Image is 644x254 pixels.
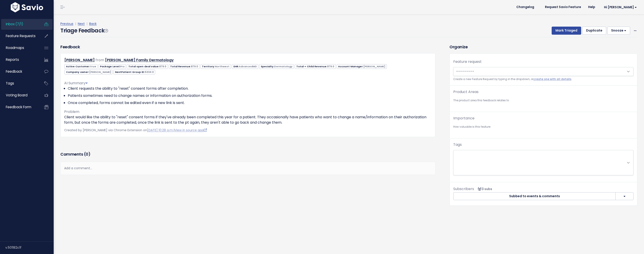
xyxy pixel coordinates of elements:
[1,55,37,65] a: Reports
[68,100,432,106] li: Once completed, forms cannot be edited even if a new link is sent.
[120,65,125,68] span: Pro
[327,65,334,68] span: 879.0
[1,102,37,112] a: Feedback form
[1,43,37,53] a: Roadmaps
[98,64,126,69] span: Package Level:
[64,128,207,132] span: Created by [PERSON_NAME] via Chrome Extension on |
[64,70,112,74] span: Company owner:
[60,44,80,50] h3: Feedback
[113,70,155,74] span: NextPatient Group ID:
[1,90,37,100] a: Voting Board
[174,128,207,132] a: View in source app
[363,65,385,68] span: [PERSON_NAME]
[453,59,482,64] label: Feature request
[60,151,435,157] h3: Comments ( )
[232,64,258,69] span: EHR:
[147,128,174,132] a: [DATE] 10:28 a.m.
[449,44,637,50] h3: Organize
[89,70,111,74] span: [PERSON_NAME]
[64,114,432,125] p: Client would like the ability to "reset" consent forms if they've already been completed this yea...
[6,45,24,50] span: Roadmaps
[169,64,200,69] span: Total Revenue:
[68,93,432,98] li: Patients sometimes need to change names or information on authorization forms.
[5,242,54,253] div: v.501182c1f
[86,151,88,157] span: 0
[6,22,23,26] span: Inbox (7/1)
[64,57,95,63] a: [PERSON_NAME]
[6,81,14,86] span: Tags
[90,65,96,68] span: true
[68,86,432,91] li: Client requests the ability to "reset" consent forms after completion.
[201,64,231,69] span: Territory:
[64,80,88,86] span: AI Summary
[337,64,387,69] span: Account Manager:
[74,21,77,26] span: |
[453,77,633,82] small: Create a new Feature Request by typing in the dropdown, or .
[599,4,640,11] a: Hi [PERSON_NAME]
[453,125,633,129] small: How valuable is this feature
[541,4,585,11] a: Request Savio Feature
[145,70,154,74] span: 5334.0
[453,192,616,200] button: Subbed to events & comments
[6,69,22,74] span: Feedback
[453,116,475,121] label: Importance
[453,98,633,103] small: The product area this feedback relates to
[1,19,37,29] a: Inbox (7/1)
[105,57,174,63] a: [PERSON_NAME] Family Dermatology
[60,21,73,26] a: Previous
[64,64,97,69] span: Active Customer:
[516,6,534,9] span: Changelog
[60,27,108,35] h4: Triage Feedback
[295,64,336,69] span: Total + Child Revenue:
[582,27,606,35] button: Duplicate
[191,65,198,68] span: 879.0
[60,162,435,175] div: Add a comment...
[1,66,37,77] a: Feedback
[6,93,28,97] span: Voting Board
[453,142,462,147] label: Tags
[86,21,88,26] span: |
[6,105,31,109] span: Feedback form
[64,109,79,114] span: Problem
[215,65,229,68] span: Northwest
[453,89,479,95] label: Product Areas
[476,187,492,191] span: <p><strong>Subscribers</strong><br><br> - Cory Hoover<br> - Allie Lazerwitz<br> - Revanth Korrapo...
[585,4,599,11] a: Help
[6,57,19,62] span: Reports
[6,34,36,38] span: Feature Requests
[607,27,630,35] button: Snooze
[78,21,85,26] a: Next
[274,65,292,68] span: Dermatology
[95,57,104,63] span: from
[127,64,168,69] span: Total open deal value:
[159,65,166,68] span: 879.0
[89,21,97,26] a: Back
[533,77,571,81] a: create one with all details
[259,64,294,69] span: Specialty:
[453,186,474,191] span: Subscribers
[604,6,637,9] span: Hi [PERSON_NAME]
[10,2,44,12] img: logo-white.9d6f32f41409.svg
[1,78,37,89] a: Tags
[1,31,37,41] a: Feature Requests
[239,65,257,68] span: AdvancedMD
[552,27,581,35] button: Mark Triaged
